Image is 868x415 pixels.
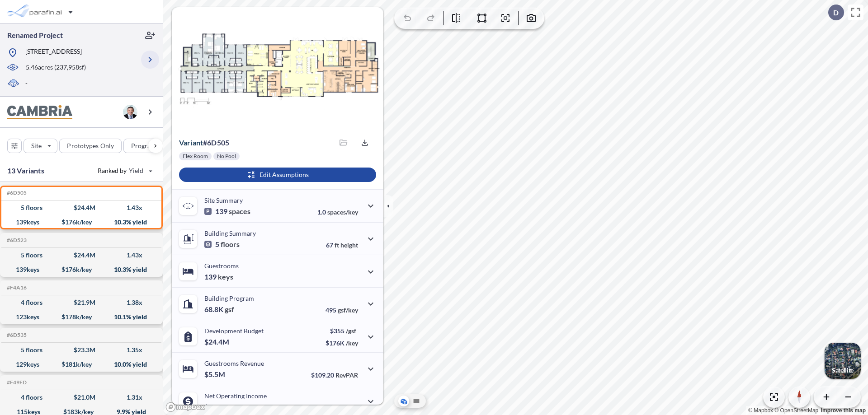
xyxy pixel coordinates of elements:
button: Edit Assumptions [179,168,376,182]
h5: Click to copy the code [5,190,27,196]
p: $109.20 [311,371,358,379]
p: Satellite [832,367,854,374]
p: 1.0 [317,208,358,216]
p: Net Operating Income [204,392,267,400]
span: keys [218,272,233,281]
p: 13 Variants [7,165,44,176]
button: Prototypes Only [59,139,122,153]
a: Mapbox [748,407,773,414]
img: BrandImage [7,105,72,119]
p: 139 [204,272,233,281]
img: Switcher Image [825,343,861,379]
span: spaces [229,207,250,216]
p: 5.46 acres ( 237,958 sf) [26,63,86,73]
p: Flex Room [183,153,208,160]
p: Development Budget [204,327,264,335]
a: OpenStreetMap [774,407,818,414]
span: height [340,241,358,249]
button: Aerial View [398,396,409,406]
button: Ranked by Yield [90,163,158,178]
p: $176K [325,339,358,347]
button: Switcher ImageSatellite [825,343,861,379]
span: margin [338,404,358,411]
span: Yield [129,166,144,175]
button: Site [24,139,57,153]
p: $355 [325,327,358,335]
p: Prototypes Only [67,141,114,150]
p: D [833,9,839,17]
a: Mapbox homepage [165,402,205,412]
span: Variant [179,138,203,147]
p: Guestrooms Revenue [204,359,264,367]
p: No Pool [217,153,236,160]
p: - [25,79,28,89]
h5: Click to copy the code [5,332,27,338]
p: 45.0% [320,404,358,411]
h5: Click to copy the code [5,284,27,291]
p: # 6d505 [179,138,229,147]
p: 67 [326,241,358,249]
h5: Click to copy the code [5,379,27,386]
p: [STREET_ADDRESS] [25,47,82,58]
h5: Click to copy the code [5,237,27,243]
p: Edit Assumptions [259,170,309,179]
span: RevPAR [335,371,358,379]
p: $5.5M [204,370,226,379]
p: Site [31,141,42,150]
p: Site Summary [204,196,243,204]
p: Building Summary [204,229,256,237]
p: Building Program [204,294,254,302]
button: Site Plan [411,396,422,406]
span: gsf [225,305,234,314]
p: 68.8K [204,305,234,314]
p: $2.5M [204,402,226,411]
span: gsf/key [338,306,358,314]
p: 5 [204,240,240,249]
button: Program [123,139,172,153]
p: 139 [204,207,250,216]
p: 495 [325,306,358,314]
span: /gsf [346,327,356,335]
p: Renamed Project [7,30,63,40]
span: ft [335,241,339,249]
span: floors [221,240,240,249]
span: /key [346,339,358,347]
img: user logo [123,105,137,119]
p: Guestrooms [204,262,239,270]
p: Program [131,141,156,150]
a: Improve this map [821,407,866,414]
p: $24.4M [204,337,231,346]
span: spaces/key [327,208,358,216]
